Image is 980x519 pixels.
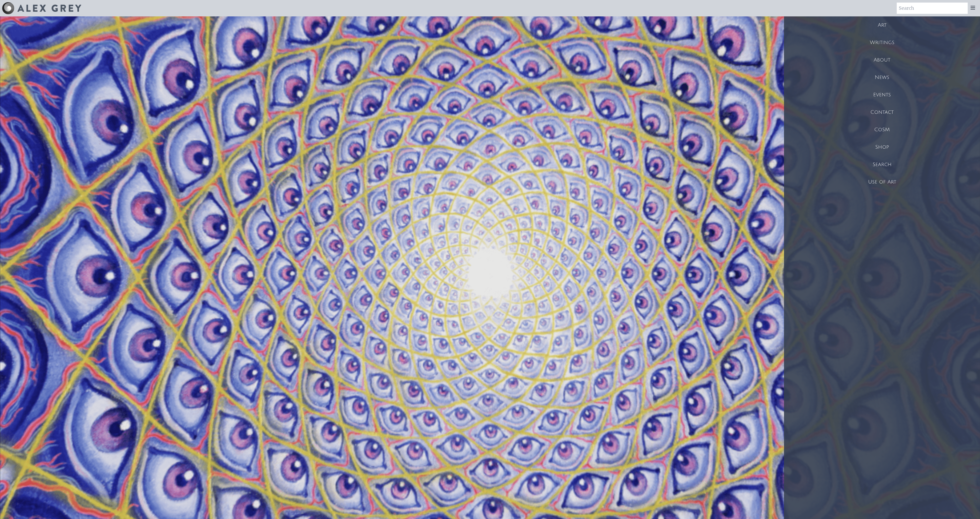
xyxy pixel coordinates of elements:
[784,34,980,51] a: Writings
[784,173,980,191] a: Use of Art
[784,138,980,156] a: Shop
[784,51,980,69] a: About
[897,3,968,14] input: Search
[784,156,980,173] a: Search
[784,69,980,86] a: News
[784,121,980,138] a: CoSM
[784,86,980,104] a: Events
[784,16,980,34] a: Art
[784,104,980,121] a: Contact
